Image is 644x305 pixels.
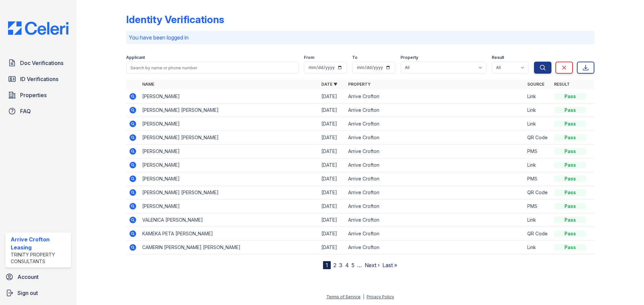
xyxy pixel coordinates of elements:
input: Search by name or phone number [126,62,299,74]
td: Link [525,103,551,117]
td: QR Code [525,131,551,145]
td: [PERSON_NAME] [PERSON_NAME] [140,103,319,117]
div: 1 [323,261,331,269]
a: 4 [345,262,349,269]
div: Pass [554,162,586,168]
td: [PERSON_NAME] [140,200,319,213]
span: Account [17,273,39,281]
div: Pass [554,203,586,210]
td: [PERSON_NAME] [140,158,319,172]
td: Arrive Crofton [345,186,525,200]
a: Result [554,82,570,87]
td: [DATE] [319,103,345,117]
td: [DATE] [319,131,345,145]
div: Arrive Crofton Leasing [11,235,68,251]
td: [DATE] [319,145,345,158]
td: [PERSON_NAME] [140,117,319,131]
td: Arrive Crofton [345,172,525,186]
td: Link [525,213,551,227]
td: Link [525,117,551,131]
label: To [352,55,358,60]
td: [PERSON_NAME] [140,172,319,186]
td: Arrive Crofton [345,200,525,213]
div: Pass [554,175,586,182]
td: [DATE] [319,117,345,131]
td: [DATE] [319,90,345,103]
td: [DATE] [319,227,345,241]
a: Sign out [3,286,74,300]
div: Pass [554,230,586,237]
a: Privacy Policy [367,294,394,299]
a: Account [3,270,74,284]
a: Source [527,82,544,87]
td: Arrive Crofton [345,213,525,227]
td: QR Code [525,227,551,241]
td: [PERSON_NAME] [140,145,319,158]
td: [DATE] [319,172,345,186]
label: Property [400,55,418,60]
a: Next › [365,262,380,269]
a: Name [142,82,154,87]
td: PMS [525,200,551,213]
td: QR Code [525,186,551,200]
div: Pass [554,93,586,100]
td: Link [525,241,551,254]
td: PMS [525,172,551,186]
span: Sign out [17,289,38,297]
div: Pass [554,134,586,141]
td: Arrive Crofton [345,158,525,172]
td: Arrive Crofton [345,117,525,131]
div: Pass [554,148,586,155]
a: 5 [352,262,355,269]
img: CE_Logo_Blue-a8612792a0a2168367f1c8372b55b34899dd931a85d93a1a3d3e32e68fde9ad4.png [3,21,74,35]
label: Result [492,55,504,60]
span: … [357,261,362,269]
td: Arrive Crofton [345,90,525,103]
div: Pass [554,189,586,196]
td: [DATE] [319,158,345,172]
td: [DATE] [319,200,345,213]
iframe: chat widget [616,278,637,298]
span: FAQ [20,107,31,115]
div: Pass [554,217,586,223]
td: Link [525,90,551,103]
td: Arrive Crofton [345,241,525,254]
td: [DATE] [319,213,345,227]
label: From [304,55,314,60]
a: 3 [339,262,342,269]
span: Properties [20,91,47,99]
a: Terms of Service [326,294,361,299]
td: [DATE] [319,241,345,254]
a: Doc Verifications [5,56,71,70]
label: Applicant [126,55,145,60]
td: Arrive Crofton [345,145,525,158]
div: Pass [554,121,586,127]
td: Arrive Crofton [345,103,525,117]
a: FAQ [5,104,71,118]
td: [PERSON_NAME] [PERSON_NAME] [140,131,319,145]
td: CAMERIN [PERSON_NAME] [PERSON_NAME] [140,241,319,254]
td: Arrive Crofton [345,227,525,241]
span: Doc Verifications [20,59,63,67]
a: Property [348,82,371,87]
span: ID Verifications [20,75,58,83]
a: Last » [382,262,397,269]
td: VALENICA [PERSON_NAME] [140,213,319,227]
div: Identity Verifications [126,13,224,25]
a: Properties [5,88,71,102]
td: [PERSON_NAME] [PERSON_NAME] [140,186,319,200]
div: Pass [554,107,586,113]
div: | [363,294,364,299]
td: [DATE] [319,186,345,200]
div: Pass [554,244,586,251]
a: ID Verifications [5,72,71,86]
td: PMS [525,145,551,158]
td: Link [525,158,551,172]
a: 2 [333,262,336,269]
td: [PERSON_NAME] [140,90,319,103]
td: KAMEKA PETA [PERSON_NAME] [140,227,319,241]
a: Date ▼ [321,82,337,87]
p: You have been logged in [129,33,592,42]
td: Arrive Crofton [345,131,525,145]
